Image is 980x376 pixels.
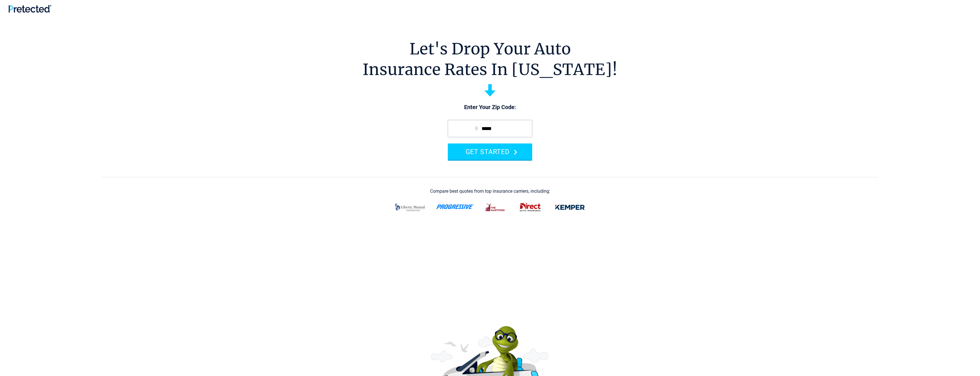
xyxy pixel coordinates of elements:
img: progressive [436,204,474,209]
h1: Let's Drop Your Auto Insurance Rates In [US_STATE]! [363,39,617,80]
img: liberty [391,200,429,215]
img: direct [516,200,544,215]
button: GET STARTED [448,143,532,160]
p: Enter Your Zip Code: [442,103,538,111]
img: Pretected Logo [9,5,51,13]
input: zip code [448,120,532,137]
img: thehartford [481,200,509,215]
div: Compare best quotes from top insurance carriers, including: [430,189,550,194]
img: kemper [551,200,589,215]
